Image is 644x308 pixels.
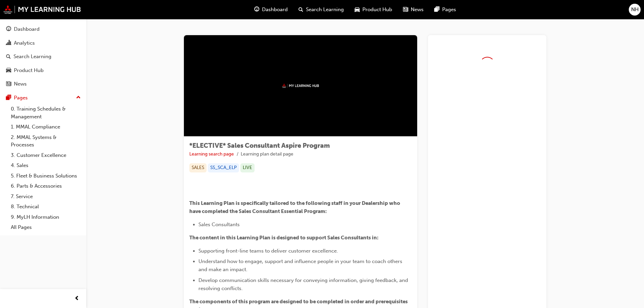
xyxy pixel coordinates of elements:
[8,191,84,202] a: 7. Service
[14,25,40,33] div: Dashboard
[14,53,51,61] div: Search Learning
[14,39,35,47] div: Analytics
[3,78,84,90] a: News
[411,6,424,14] span: News
[8,150,84,161] a: 3. Customer Excellence
[189,200,401,214] span: This Learning Plan is specifically tailored to the following staff in your Dealership who have co...
[349,3,398,17] a: car-iconProduct Hub
[240,163,255,172] div: LIVE
[208,163,239,172] div: SS_SCA_ELP
[3,50,84,63] a: Search Learning
[254,5,259,14] span: guage-icon
[198,221,240,228] span: Sales Consultants
[3,22,84,92] button: DashboardAnalyticsSearch LearningProduct HubNews
[8,181,84,191] a: 6. Parts & Accessories
[3,92,84,104] button: Pages
[442,6,456,14] span: Pages
[6,95,11,101] span: pages-icon
[8,212,84,222] a: 9. MyLH Information
[429,3,461,17] a: pages-iconPages
[189,163,207,172] div: SALES
[189,142,330,149] span: *ELECTIVE* Sales Consultant Aspire Program
[362,6,392,14] span: Product Hub
[3,23,84,35] a: Dashboard
[3,37,84,49] a: Analytics
[8,104,84,122] a: 0. Training Schedules & Management
[3,64,84,77] a: Product Hub
[6,68,11,74] span: car-icon
[198,277,409,291] span: Develop communication skills necessary for conveying information, giving feedback, and resolving ...
[306,6,344,14] span: Search Learning
[631,6,639,14] span: NH
[189,151,234,157] a: Learning search page
[3,5,81,14] img: mmal
[6,81,11,87] span: news-icon
[629,4,641,16] button: NH
[398,3,429,17] a: news-iconNews
[8,171,84,181] a: 5. Fleet & Business Solutions
[198,248,338,254] span: Supporting front-line teams to deliver customer excellence.
[189,235,379,241] span: The content in this Learning Plan is designed to support Sales Consultants in:
[241,150,293,158] li: Learning plan detail page
[8,202,84,212] a: 8. Technical
[14,67,44,74] div: Product Hub
[262,6,288,14] span: Dashboard
[403,5,408,14] span: news-icon
[8,222,84,233] a: All Pages
[434,5,439,14] span: pages-icon
[249,3,293,17] a: guage-iconDashboard
[198,258,404,273] span: Understand how to engage, support and influence people in your team to coach others and make an i...
[293,3,349,17] a: search-iconSearch Learning
[8,132,84,150] a: 2. MMAL Systems & Processes
[76,93,81,102] span: up-icon
[8,122,84,132] a: 1. MMAL Compliance
[6,54,11,60] span: search-icon
[6,40,11,46] span: chart-icon
[8,160,84,171] a: 4. Sales
[299,5,303,14] span: search-icon
[14,80,27,88] div: News
[6,26,11,32] span: guage-icon
[74,294,79,303] span: prev-icon
[355,5,360,14] span: car-icon
[282,84,319,88] img: mmal
[14,94,28,102] div: Pages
